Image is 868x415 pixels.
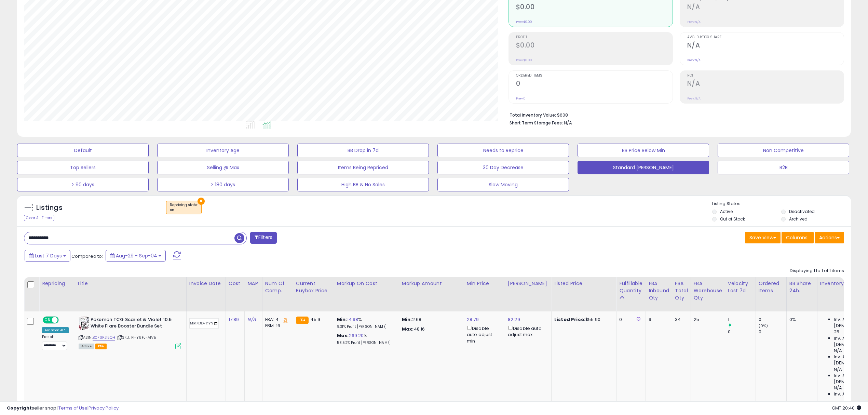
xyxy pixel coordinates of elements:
p: 58.52% Profit [PERSON_NAME] [337,340,394,345]
b: Max: [337,332,349,339]
span: | SKU: FI-Y9FJ-AIV5 [117,335,156,340]
small: FBA [296,317,309,324]
div: seller snap | | [7,405,119,412]
a: Terms of Use [58,405,87,411]
span: OFF [58,317,69,323]
div: % [337,317,394,329]
small: (0%) [759,323,768,329]
label: Out of Stock [720,216,745,222]
div: FBA inbound Qty [649,280,669,302]
button: Filters [250,232,277,244]
div: $55.90 [554,317,611,323]
small: Prev: $0.00 [516,20,532,24]
div: ASIN: [79,317,181,348]
div: Preset: [42,335,69,350]
div: Amazon AI * [42,327,69,333]
span: 45.9 [310,316,320,323]
small: Prev: N/A [687,96,701,101]
button: Top Sellers [17,161,149,174]
div: 9 [649,317,667,323]
b: Min: [337,316,347,323]
span: 2025-09-15 20:40 GMT [832,405,861,411]
span: N/A [834,348,842,354]
button: Aug-29 - Sep-04 [106,250,166,262]
a: 82.29 [508,316,520,323]
div: Fulfillable Quantity [619,280,643,294]
img: 519YKrBMpuL._SL40_.jpg [79,317,89,330]
button: Default [17,144,149,157]
button: > 90 days [17,178,149,191]
small: Prev: 0 [516,96,526,101]
div: Min Price [467,280,502,287]
span: Avg. Buybox Share [687,36,844,39]
b: Pokemon TCG Scarlet & Violet 10.5 White Flare Booster Bundle Set [91,317,174,331]
button: > 180 days [157,178,289,191]
span: N/A [834,366,842,373]
div: 0 [759,329,786,335]
h2: N/A [687,80,844,89]
div: Title [77,280,184,287]
button: High BB & No Sales [297,178,429,191]
div: [PERSON_NAME] [508,280,548,287]
button: B2B [718,161,849,174]
div: on [170,207,198,212]
div: Invoice Date [189,280,223,287]
p: 48.16 [402,326,459,332]
span: Repricing state : [170,202,198,213]
span: All listings currently available for purchase on Amazon [79,344,94,349]
div: FBA Total Qty [675,280,688,302]
div: MAP [247,280,259,287]
span: Last 7 Days [35,252,62,259]
div: Num of Comp. [265,280,290,294]
h2: N/A [687,41,844,51]
button: Standard [PERSON_NAME] [578,161,709,174]
h5: Listings [36,203,63,213]
span: ROI [687,74,844,78]
a: Privacy Policy [89,405,119,411]
strong: Min: [402,316,412,323]
span: ON [43,317,52,323]
strong: Max: [402,326,414,332]
div: FBM: 16 [265,323,288,329]
button: Selling @ Max [157,161,289,174]
h2: 0 [516,80,673,89]
label: Active [720,209,733,214]
button: Columns [782,232,814,243]
th: The percentage added to the cost of goods (COGS) that forms the calculator for Min & Max prices. [334,277,399,311]
button: Items Being Repriced [297,161,429,174]
small: Prev: N/A [687,20,701,24]
small: Prev: N/A [687,58,701,62]
div: Listed Price [554,280,613,287]
span: Columns [786,234,808,241]
button: Actions [815,232,844,243]
button: BB Price Below Min [578,144,709,157]
label: Archived [789,216,808,222]
div: 0 [728,329,756,335]
button: Needs to Reprice [437,144,569,157]
small: Prev: $0.00 [516,58,532,62]
div: Velocity Last 7d [728,280,753,294]
span: Ordered Items [516,74,673,78]
div: Markup Amount [402,280,461,287]
button: Save View [745,232,781,243]
div: FBA Warehouse Qty [694,280,722,302]
div: 34 [675,317,686,323]
strong: Copyright [7,405,32,411]
div: BB Share 24h. [789,280,814,294]
button: Slow Moving [437,178,569,191]
div: Current Buybox Price [296,280,331,294]
div: % [337,333,394,345]
b: Listed Price: [554,316,585,323]
a: 28.79 [467,316,479,323]
div: Clear All Filters [24,215,54,221]
button: Last 7 Days [25,250,70,262]
div: Displaying 1 to 1 of 1 items [790,268,844,274]
button: Non Competitive [718,144,849,157]
p: 2.68 [402,317,459,323]
div: Disable auto adjust max [508,324,546,338]
b: Total Inventory Value: [510,112,556,118]
a: N/A [247,316,256,323]
a: B0F6PJ15QH [93,335,116,340]
div: Repricing [42,280,71,287]
div: Disable auto adjust min [467,324,500,344]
